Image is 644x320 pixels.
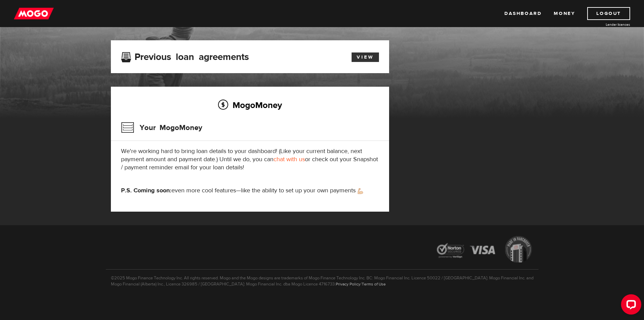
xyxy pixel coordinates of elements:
strong: P.S. Coming soon: [121,187,171,194]
h3: Your MogoMoney [121,119,202,136]
iframe: LiveChat chat widget [616,292,644,320]
img: mogo_logo-11ee424be714fa7cbb0f0f49df9e16ec.png [14,7,54,20]
a: Dashboard [504,7,542,20]
img: strong arm emoji [358,188,363,194]
a: Terms of Use [362,281,386,287]
a: Privacy Policy [336,281,360,287]
img: legal-icons-92a2ffecb4d32d839781d1b4e4802d7b.png [430,231,539,269]
h3: Previous loan agreements [121,51,249,60]
p: even more cool features—like the ability to set up your own payments [121,187,379,195]
a: Money [554,7,575,20]
h2: MogoMoney [121,98,379,112]
p: ©2025 Mogo Finance Technology Inc. All rights reserved. Mogo and the Mogo designs are trademarks ... [106,269,539,287]
p: We're working hard to bring loan details to your dashboard! (Like your current balance, next paym... [121,147,379,172]
a: Lender licences [579,22,630,27]
a: chat with us [273,155,305,163]
a: Logout [587,7,630,20]
a: View [352,52,379,62]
